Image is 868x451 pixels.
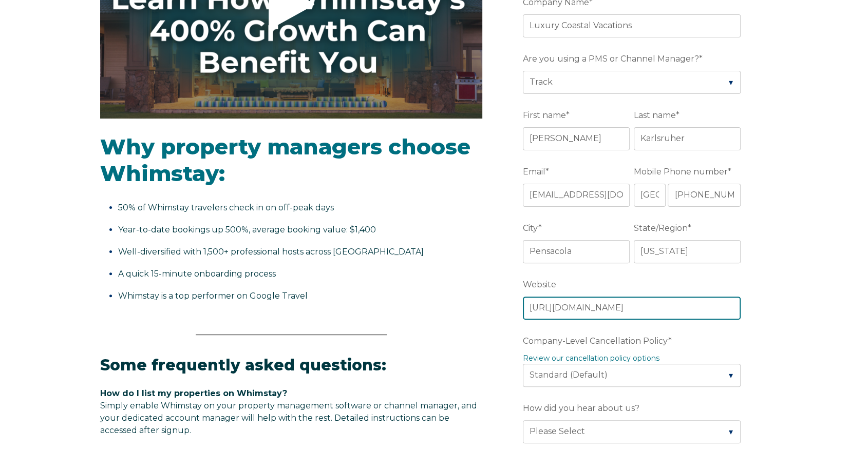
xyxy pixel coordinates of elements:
span: Year-to-date bookings up 500%, average booking value: $1,400 [118,225,376,234]
span: Well-diversified with 1,500+ professional hosts across [GEOGRAPHIC_DATA] [118,247,424,257]
span: Whimstay is a top performer on Google Travel [118,291,308,301]
span: First name [523,107,566,123]
span: A quick 15-minute onboarding process [118,269,276,279]
span: Some frequently asked questions: [100,356,386,375]
span: How did you hear about us? [523,400,639,416]
span: City [523,220,538,236]
span: Mobile Phone number [634,164,728,180]
span: Why property managers choose Whimstay: [100,133,470,187]
span: Are you using a PMS or Channel Manager? [523,51,699,67]
span: Last name [634,107,676,123]
span: Website [523,277,556,292]
span: Email [523,164,545,180]
span: How do I list my properties on Whimstay? [100,388,287,398]
span: Simply enable Whimstay on your property management software or channel manager, and your dedicate... [100,401,477,435]
a: Review our cancellation policy options [523,354,659,363]
span: 50% of Whimstay travelers check in on off-peak days [118,203,334,212]
span: Company-Level Cancellation Policy [523,333,668,349]
span: State/Region [634,220,688,236]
